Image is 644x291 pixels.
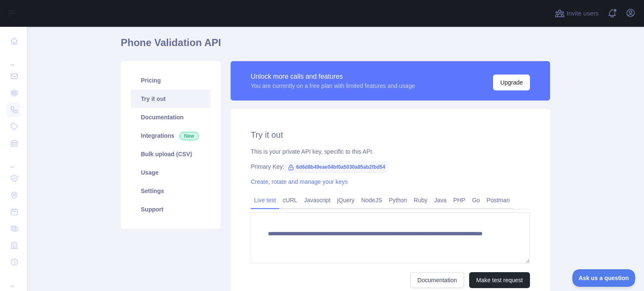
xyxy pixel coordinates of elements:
[450,193,469,207] a: PHP
[7,50,20,67] div: ...
[385,193,410,207] a: Python
[483,193,513,207] a: Postman
[131,90,210,108] a: Try it out
[251,72,415,82] div: Unlock more calls and features
[131,145,210,163] a: Bulk upload (CSV)
[493,75,530,90] button: Upgrade
[179,132,199,140] span: New
[431,193,450,207] a: Java
[410,272,464,288] a: Documentation
[410,193,431,207] a: Ruby
[131,108,210,126] a: Documentation
[7,271,20,288] div: ...
[251,82,415,90] div: You are currently on a free plan with limited features and usage
[251,162,530,171] div: Primary Key:
[469,193,483,207] a: Go
[251,178,348,185] a: Create, rotate and manage your keys
[358,193,385,207] a: NodeJS
[7,152,20,169] div: ...
[469,272,530,288] button: Make test request
[334,193,358,207] a: jQuery
[131,200,210,219] a: Support
[279,193,301,207] a: cURL
[131,126,210,145] a: Integrations New
[301,193,334,207] a: Javascript
[251,129,530,141] h2: Try it out
[121,36,550,56] h1: Phone Validation API
[566,9,599,18] span: Invite users
[553,7,600,20] button: Invite users
[572,269,636,287] iframe: Toggle Customer Support
[284,161,389,173] span: 6d6d8b49eae04bf0a5030a85ab2fbd54
[251,147,530,156] div: This is your private API key, specific to this API.
[131,163,210,182] a: Usage
[131,71,210,90] a: Pricing
[251,193,279,207] a: Live test
[131,182,210,200] a: Settings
